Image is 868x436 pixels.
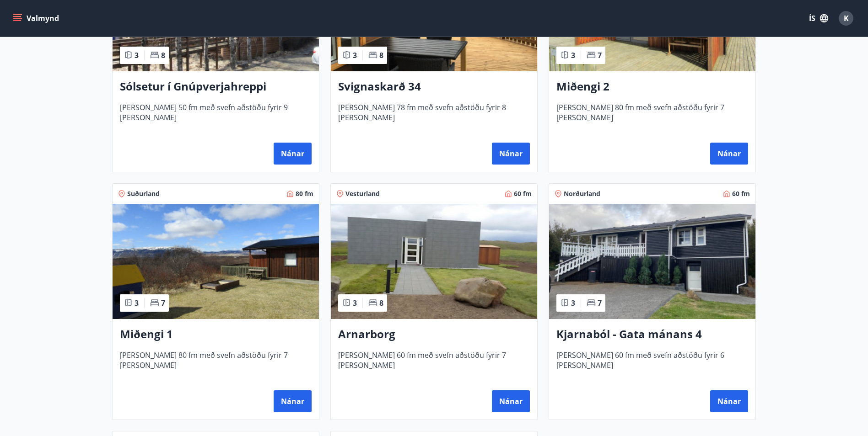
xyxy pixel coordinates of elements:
img: Paella dish [549,204,755,319]
span: 3 [135,298,139,308]
button: Nánar [492,390,530,412]
span: 60 fm [514,189,532,198]
span: [PERSON_NAME] 60 fm með svefn aðstöðu fyrir 6 [PERSON_NAME] [556,350,748,380]
span: Suðurland [127,189,160,198]
span: 3 [353,50,357,60]
span: 7 [598,298,602,308]
button: Nánar [274,390,312,412]
button: Nánar [492,143,530,165]
button: Nánar [710,390,748,412]
button: Nánar [274,143,312,165]
button: ÍS [804,10,833,27]
img: Paella dish [113,204,319,319]
span: 60 fm [732,189,750,198]
h3: Arnarborg [338,326,530,343]
button: K [835,7,857,29]
span: 8 [379,50,383,60]
span: 80 fm [296,189,313,198]
span: 3 [135,50,139,60]
span: [PERSON_NAME] 60 fm með svefn aðstöðu fyrir 7 [PERSON_NAME] [338,350,530,380]
span: 8 [379,298,383,308]
span: 8 [161,50,165,60]
span: [PERSON_NAME] 50 fm með svefn aðstöðu fyrir 9 [PERSON_NAME] [120,102,312,133]
span: 3 [571,298,575,308]
h3: Miðengi 2 [556,79,748,95]
span: [PERSON_NAME] 80 fm með svefn aðstöðu fyrir 7 [PERSON_NAME] [120,350,312,380]
h3: Miðengi 1 [120,326,312,343]
button: menu [11,10,63,27]
span: [PERSON_NAME] 80 fm með svefn aðstöðu fyrir 7 [PERSON_NAME] [556,102,748,133]
span: 3 [353,298,357,308]
img: Paella dish [331,204,537,319]
span: 7 [161,298,165,308]
span: 3 [571,50,575,60]
span: 7 [598,50,602,60]
h3: Sólsetur í Gnúpverjahreppi [120,79,312,95]
span: Vesturland [345,189,380,198]
h3: Kjarnaból - Gata mánans 4 [556,326,748,343]
span: K [844,13,849,23]
h3: Svignaskarð 34 [338,79,530,95]
button: Nánar [710,143,748,165]
span: [PERSON_NAME] 78 fm með svefn aðstöðu fyrir 8 [PERSON_NAME] [338,102,530,133]
span: Norðurland [564,189,600,198]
